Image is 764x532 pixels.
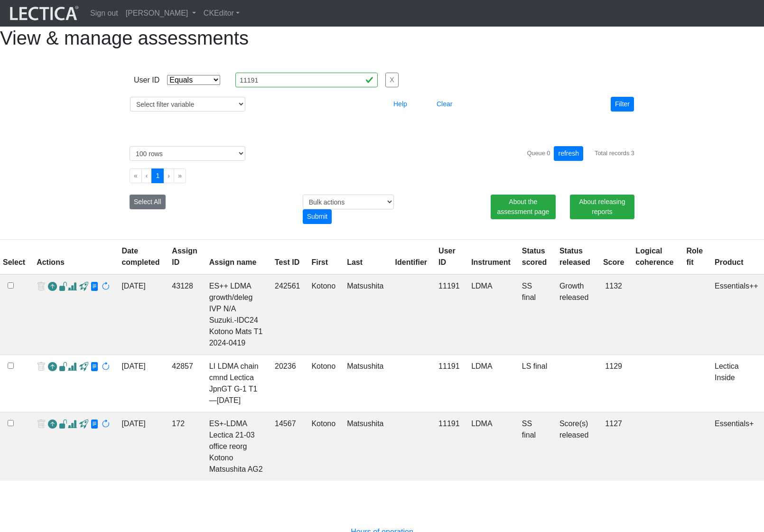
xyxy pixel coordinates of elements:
[303,209,332,224] div: Submit
[466,355,516,412] td: LDMA
[522,282,536,301] a: Completed = assessment has been completed; CS scored = assessment has been CLAS scored; LS scored...
[559,282,588,301] a: Basic released = basic report without a score has been released, Score(s) released = for Lectica ...
[611,97,634,112] button: Filter
[122,4,200,23] a: [PERSON_NAME]
[438,247,456,266] a: User ID
[121,247,159,266] a: Date completed
[8,4,79,22] img: lecticalive
[134,75,159,86] div: User ID
[204,412,269,481] td: ES+-LDMA Lectica 21-03 office reorg Kotono Matsushita AG2
[59,282,68,292] span: view
[554,146,583,161] button: refresh
[37,361,46,374] span: delete
[466,274,516,355] td: LDMA
[116,355,166,412] td: [DATE]
[341,355,389,412] td: Matsushita
[527,146,634,161] div: Queue 0 Total records 3
[385,73,398,87] button: X
[130,195,166,209] button: Select All
[603,258,624,266] a: Score
[37,418,46,432] span: delete
[306,412,341,481] td: Kotono
[389,97,411,112] button: Help
[59,420,68,429] span: view
[715,258,743,266] a: Product
[522,420,536,439] a: Completed = assessment has been completed; CS scored = assessment has been CLAS scored; LS scored...
[86,4,122,23] a: Sign out
[306,274,341,355] td: Kotono
[605,282,622,290] span: 1132
[559,420,588,439] a: Basic released = basic report without a score has been released, Score(s) released = for Lectica ...
[347,258,363,266] a: Last
[433,412,466,481] td: 11191
[389,100,411,108] a: Help
[559,247,590,266] a: Status released
[68,362,77,372] span: Analyst score
[269,240,306,275] th: Test ID
[37,280,46,294] span: delete
[709,274,764,355] td: Essentials++
[605,362,622,370] span: 1129
[166,412,203,481] td: 172
[433,274,466,355] td: 11191
[395,258,428,266] a: Identifier
[101,362,110,372] span: rescore
[166,355,203,412] td: 42857
[79,420,88,429] span: view
[204,355,269,412] td: LI LDMA chain cmnd Lectica JpnGT G-1 T1—[DATE]
[306,355,341,412] td: Kotono
[341,412,389,481] td: Matsushita
[269,274,306,355] td: 242561
[200,4,243,23] a: CKEditor
[471,258,511,266] a: Instrument
[269,412,306,481] td: 14567
[59,362,68,372] span: view
[31,240,116,275] th: Actions
[48,280,57,294] a: Reopen
[204,240,269,275] th: Assign name
[151,168,164,183] button: Go to page 1
[90,282,99,292] span: view
[522,247,547,266] a: Status scored
[466,412,516,481] td: LDMA
[635,247,673,266] a: Logical coherence
[101,420,110,429] span: rescore
[79,282,88,292] span: view
[570,195,634,219] a: About releasing reports
[522,362,547,370] a: Completed = assessment has been completed; CS scored = assessment has been CLAS scored; LS scored...
[269,355,306,412] td: 20236
[130,168,634,183] ul: Pagination
[116,412,166,481] td: [DATE]
[166,240,203,275] th: Assign ID
[68,420,77,429] span: Analyst score
[491,195,555,219] a: About the assessment page
[433,355,466,412] td: 11191
[48,361,57,374] a: Reopen
[90,362,99,372] span: view
[166,274,203,355] td: 43128
[341,274,389,355] td: Matsushita
[432,97,457,112] button: Clear
[101,282,110,292] span: rescore
[686,247,703,266] a: Role fit
[605,420,622,428] span: 1127
[311,258,328,266] a: First
[116,274,166,355] td: [DATE]
[79,362,88,372] span: view
[68,282,77,292] span: Analyst score
[709,412,764,481] td: Essentials+
[48,418,57,432] a: Reopen
[709,355,764,412] td: Lectica Inside
[204,274,269,355] td: ES++ LDMA growth/deleg IVP N/A Suzuki.-IDC24 Kotono Mats T1 2024-0419
[90,420,99,429] span: view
